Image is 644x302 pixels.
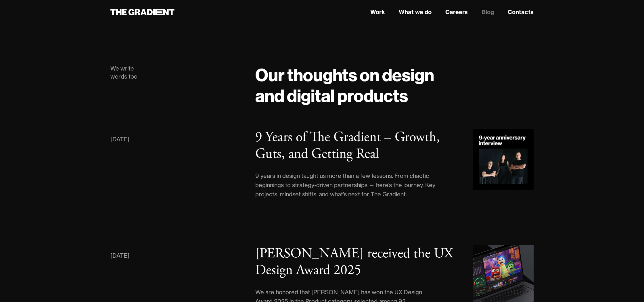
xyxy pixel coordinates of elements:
a: Careers [445,8,468,16]
div: We write words too [110,64,244,81]
h3: 9 Years of The Gradient – Growth, Guts, and Getting Real [255,128,440,163]
div: 9 years in design taught us more than a few lessons. From chaotic beginnings to strategy-driven p... [255,171,438,199]
a: Contacts [508,8,534,16]
div: [DATE] [110,251,129,260]
a: What we do [399,8,432,16]
h1: Our thoughts on design and digital products [255,64,534,106]
a: Work [370,8,385,16]
a: [DATE]9 Years of The Gradient – Growth, Guts, and Getting Real9 years in design taught us more th... [110,129,534,199]
a: Blog [482,8,494,16]
div: [DATE] [110,135,129,144]
h3: [PERSON_NAME] received the UX Design Award 2025 [255,245,453,279]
